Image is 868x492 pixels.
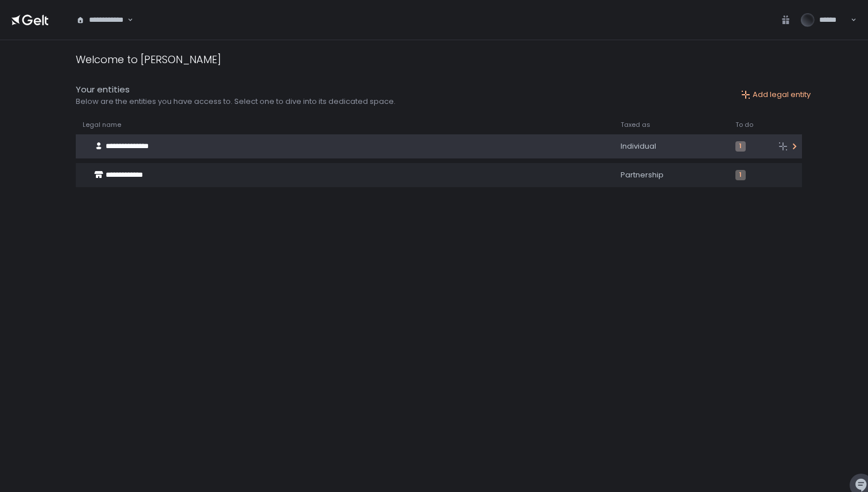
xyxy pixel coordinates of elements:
[621,121,650,129] span: Taxed as
[735,141,746,152] span: 1
[735,170,746,180] span: 1
[69,8,133,32] div: Search for option
[741,90,811,100] button: Add legal entity
[76,52,221,67] div: Welcome to [PERSON_NAME]
[735,121,753,129] span: To do
[621,141,722,152] div: Individual
[621,170,722,180] div: Partnership
[126,14,126,26] input: Search for option
[76,96,396,107] div: Below are the entities you have access to. Select one to dive into its dedicated space.
[76,83,396,96] div: Your entities
[83,121,121,129] span: Legal name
